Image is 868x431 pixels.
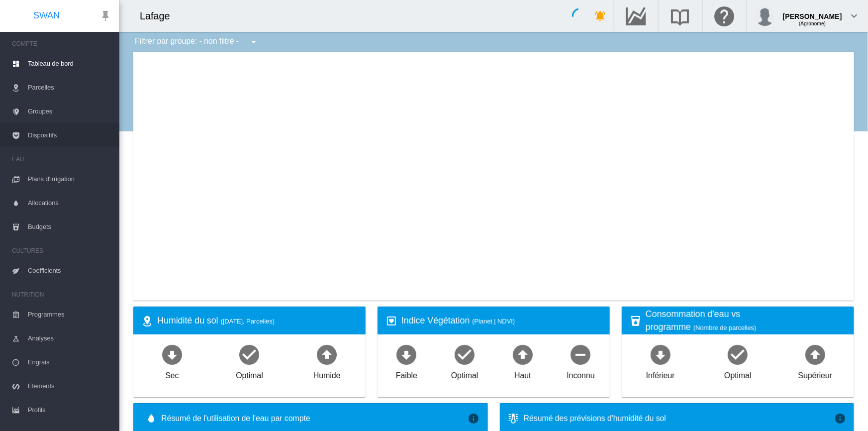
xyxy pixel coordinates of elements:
[236,366,263,381] div: Optimal
[28,398,111,422] span: Profils
[12,151,111,167] span: EAU
[313,366,341,381] div: Humide
[798,366,832,381] div: Supérieur
[28,123,111,147] span: Dispositifs
[141,315,153,327] md-icon: icon-map-marker-radius
[145,413,157,425] md-icon: icon-water
[237,342,261,366] md-icon: icon-checkbox-marked-circle
[783,7,842,17] div: [PERSON_NAME]
[624,10,648,22] md-icon: Accéder au Data Hub
[591,6,611,26] button: icon-bell-ring
[127,32,267,52] div: Filtrer par groupe: - non filtré -
[472,318,515,325] span: (Planet | NDVI)
[28,100,111,123] span: Groupes
[726,342,750,366] md-icon: icon-checkbox-marked-circle
[244,32,264,52] button: icon-menu-down
[511,342,535,366] md-icon: icon-arrow-up-bold-circle
[99,10,111,22] md-icon: icon-pin
[508,413,520,425] md-icon: icon-thermometer-lines
[669,10,692,22] md-icon: Recherche dans la librairie
[28,350,111,374] span: Engrais
[165,366,179,381] div: Sec
[693,324,757,331] span: (Nombre de parcelles)
[524,413,835,424] div: Résumé des prévisions d'humidité du sol
[28,167,111,191] span: Plans d'irrigation
[453,342,477,366] md-icon: icon-checkbox-marked-circle
[140,9,179,23] div: Lafage
[315,342,339,366] md-icon: icon-arrow-up-bold-circle
[28,326,111,350] span: Analyses
[468,413,480,425] md-icon: icon-information
[595,10,607,22] md-icon: icon-bell-ring
[567,366,594,381] div: Inconnu
[28,52,111,76] span: Tableau de bord
[724,366,751,381] div: Optimal
[394,342,418,366] md-icon: icon-arrow-down-bold-circle
[451,366,478,381] div: Optimal
[649,342,673,366] md-icon: icon-arrow-down-bold-circle
[28,303,111,326] span: Programmes
[569,342,593,366] md-icon: icon-minus-circle
[646,366,675,381] div: Inférieur
[157,315,358,327] div: Humidité du sol
[28,191,111,215] span: Allocations
[514,366,531,381] div: Haut
[713,10,737,22] md-icon: Cliquez ici pour obtenir de l'aide
[28,374,111,398] span: Eléments
[12,243,111,259] span: CULTURES
[33,9,60,22] span: SWAN
[401,315,602,327] div: Indice Végétation
[221,318,275,325] span: ([DATE], Parcelles)
[646,308,846,333] div: Consommation d'eau vs programme
[799,21,826,26] span: (Agronome)
[161,413,468,424] span: Résumé de l'utilisation de l'eau par compte
[755,6,775,26] img: profile.jpg
[396,366,417,381] div: Faible
[28,215,111,239] span: Budgets
[160,342,184,366] md-icon: icon-arrow-down-bold-circle
[12,287,111,303] span: NUTRITION
[386,315,397,327] md-icon: icon-heart-box-outline
[248,36,260,48] md-icon: icon-menu-down
[12,36,111,52] span: COMPTE
[803,342,827,366] md-icon: icon-arrow-up-bold-circle
[834,413,846,425] md-icon: icon-information
[630,315,642,327] md-icon: icon-cup-water
[28,76,111,100] span: Parcelles
[848,10,860,22] md-icon: icon-chevron-down
[28,259,111,283] span: Coefficients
